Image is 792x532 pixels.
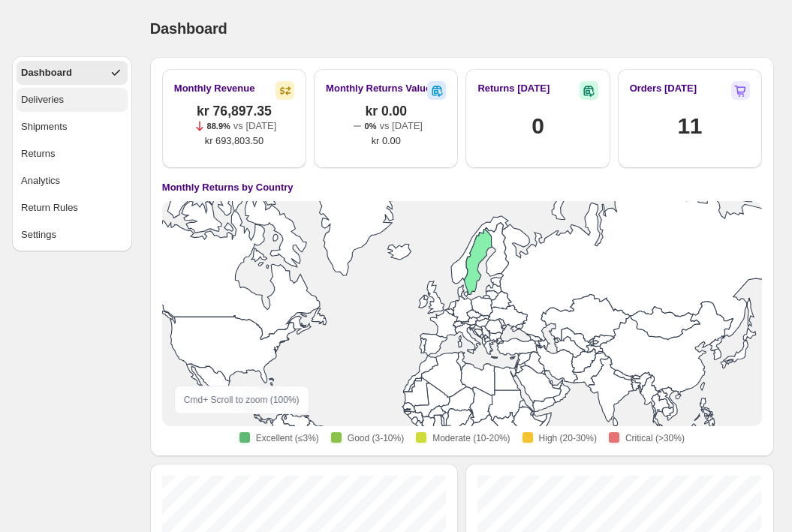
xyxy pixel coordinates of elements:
span: Critical (>30%) [625,432,685,444]
div: Cmd + Scroll to zoom ( 100 %) [174,386,309,414]
h2: Orders [DATE] [630,81,697,96]
h2: Monthly Revenue [174,81,255,96]
span: High (20-30%) [539,432,597,444]
h2: Monthly Returns Value [326,81,431,96]
div: Shipments [21,119,67,134]
button: Returns [17,142,128,166]
div: Dashboard [21,65,72,80]
span: 0% [365,122,377,131]
div: Settings [21,227,56,242]
div: Analytics [21,173,60,188]
span: 88.9% [207,122,230,131]
span: Excellent (≤3%) [256,432,319,444]
div: Return Rules [21,200,78,215]
span: kr 693,803.50 [205,134,263,149]
span: Good (3-10%) [348,432,404,444]
button: Deliveries [17,88,128,112]
span: Dashboard [150,20,227,37]
h4: Monthly Returns by Country [162,180,294,195]
button: Settings [17,223,128,247]
span: Moderate (10-20%) [432,432,510,444]
span: kr 0.00 [372,134,401,149]
p: vs [DATE] [379,119,423,134]
div: Returns [21,146,56,161]
span: kr 0.00 [365,104,407,119]
button: Analytics [17,169,128,193]
button: Dashboard [17,61,128,85]
p: vs [DATE] [233,119,277,134]
button: Return Rules [17,196,128,220]
span: kr 76,897.35 [197,104,272,119]
h2: Returns [DATE] [477,81,550,96]
h1: 0 [532,111,544,141]
div: Deliveries [21,92,64,107]
h1: 11 [677,111,702,141]
button: Shipments [17,115,128,139]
